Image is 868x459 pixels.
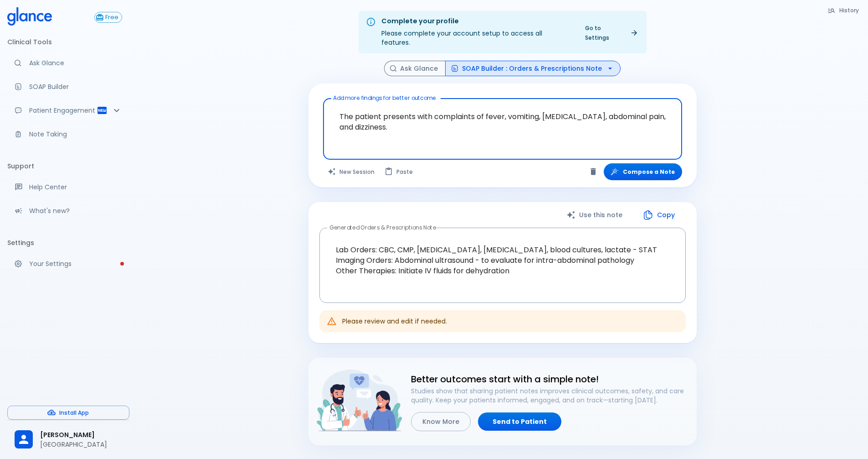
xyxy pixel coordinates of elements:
[94,12,129,23] a: Click to view or change your subscription
[411,372,689,386] h6: Better outcomes start with a simple note!
[7,124,129,144] a: Advanced note-taking
[7,155,129,177] li: Support
[94,12,122,23] button: Free
[381,14,572,51] div: Please complete your account setup to access all features.
[7,77,129,97] a: Docugen: Compose a clinical documentation in seconds
[40,440,122,449] p: [GEOGRAPHIC_DATA]
[342,313,447,329] div: Please review and edit if needed.
[29,206,122,215] p: What's new?
[7,424,129,455] div: [PERSON_NAME][GEOGRAPHIC_DATA]
[316,365,404,436] img: doctor-and-patient-engagement-HyWS9NFy.png
[7,406,129,420] button: Install App
[580,21,643,44] a: Go to Settings
[333,94,436,102] label: Add more findings for better outcome
[29,130,122,139] p: Note Taking
[7,232,129,254] li: Settings
[29,183,122,192] p: Help Center
[329,102,676,141] textarea: The patient presents with complaints of fever, vomiting, [MEDICAL_DATA], abdominal pain, and dizz...
[7,177,129,197] a: Get help from our support team
[7,31,129,53] li: Clinical Tools
[7,53,129,73] a: Moramiz: Find ICD10AM codes instantly
[411,386,689,405] p: Studies show that sharing patient notes improves clinical outcomes, safety, and care quality. Kee...
[384,61,446,77] button: Ask Glance
[323,163,380,180] button: Clears all inputs and results.
[7,201,129,221] div: Recent updates and feature releases
[586,165,600,178] button: Clear
[604,163,682,180] button: Compose a Note
[381,16,572,26] div: Complete your profile
[380,163,418,180] button: Paste from clipboard
[329,224,436,231] label: Generated Orders & Prescriptions Note
[823,4,864,17] button: History
[633,206,686,224] button: Copy
[557,206,633,224] button: Use this note
[445,61,621,77] button: SOAP Builder : Orders & Prescriptions Note
[7,254,129,274] a: Please complete account setup
[326,235,679,296] textarea: Lab Orders: CBC, CMP, [MEDICAL_DATA], [MEDICAL_DATA], blood cultures, lactate - STAT Imaging Orde...
[40,430,122,440] span: [PERSON_NAME]
[102,14,122,21] span: Free
[411,412,471,432] button: Know More
[7,100,129,120] div: Patient Reports & Referrals
[478,412,561,431] a: Send to Patient
[29,58,122,68] p: Ask Glance
[29,106,97,115] p: Patient Engagement
[29,259,122,268] p: Your Settings
[29,82,122,91] p: SOAP Builder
